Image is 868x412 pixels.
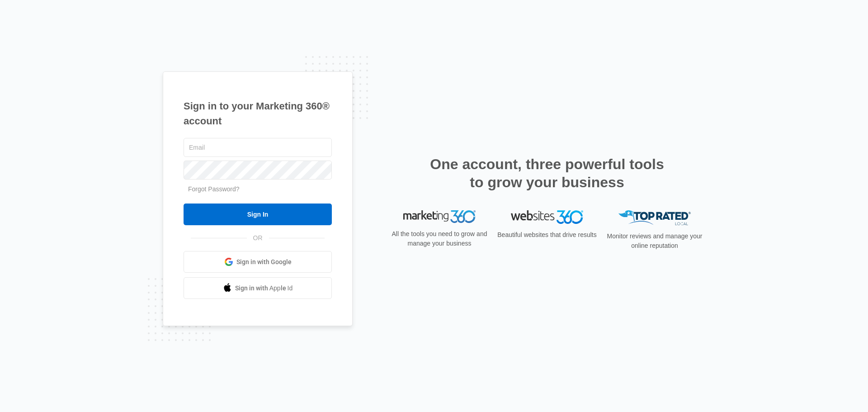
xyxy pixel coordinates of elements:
[247,233,269,243] span: OR
[184,251,332,273] a: Sign in with Google
[184,204,332,225] input: Sign In
[184,277,332,299] a: Sign in with Apple Id
[496,230,598,240] p: Beautiful websites that drive results
[184,138,332,157] input: Email
[427,155,667,191] h2: One account, three powerful tools to grow your business
[403,210,476,223] img: Marketing 360
[511,210,583,223] img: Websites 360
[618,210,691,225] img: Top Rated Local
[235,284,293,293] span: Sign in with Apple Id
[188,185,240,193] a: Forgot Password?
[389,229,490,248] p: All the tools you need to grow and manage your business
[184,99,332,128] h1: Sign in to your Marketing 360® account
[604,232,705,251] p: Monitor reviews and manage your online reputation
[236,257,292,267] span: Sign in with Google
